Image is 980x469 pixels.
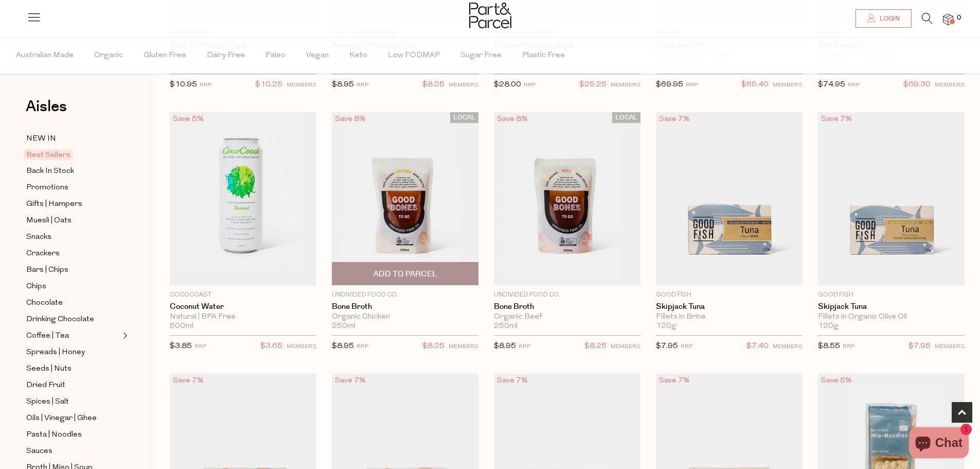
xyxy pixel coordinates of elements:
span: Pasta | Noodles [26,429,82,441]
span: $74.95 [818,81,845,89]
p: CocoCoast [170,290,316,300]
a: Aisles [26,99,67,125]
span: Add To Parcel [373,269,437,280]
a: Bars | Chips [26,264,120,276]
span: $8.25 [422,78,444,92]
span: $25.25 [579,78,607,92]
span: Keto [349,38,367,74]
img: Bone Broth [494,112,640,285]
span: $8.95 [332,342,354,350]
img: Coconut Water [170,112,316,285]
small: MEMBERS [449,82,478,88]
a: Promotions [26,181,120,194]
span: Seeds | Nuts [26,363,72,375]
a: 0 [943,14,953,25]
small: MEMBERS [449,344,478,350]
inbox-online-store-chat: Shopify online store chat [906,427,972,461]
div: Save 7% [656,112,693,126]
img: Skipjack Tuna [656,112,803,285]
p: Good Fish [818,290,965,300]
div: Save 5% [170,112,207,126]
span: NEW IN [26,133,56,145]
span: Spices | Salt [26,396,69,408]
div: Save 8% [332,112,369,126]
div: Organic Beef [494,312,640,322]
span: $10.95 [170,81,197,89]
span: Drinking Chocolate [26,314,94,326]
span: Bars | Chips [26,264,68,276]
a: Oils | Vinegar | Ghee [26,412,120,425]
span: Muesli | Oats [26,215,72,227]
small: RRP [357,344,368,350]
span: Chocolate [26,297,63,309]
span: LOCAL [612,112,640,123]
span: Low FODMAP [388,38,440,74]
a: Chips [26,280,120,293]
img: Skipjack Tuna [818,112,965,285]
span: $28.00 [494,81,521,89]
span: $3.65 [260,340,282,353]
span: Login [877,14,900,23]
img: Bone Broth [332,112,478,285]
p: Undivided Food Co. [494,290,640,300]
a: Best Sellers [26,149,120,161]
small: MEMBERS [773,82,803,88]
span: 120g [818,322,839,331]
small: RRP [524,82,536,88]
span: $8.25 [422,340,444,353]
a: Bone Broth [332,302,478,311]
span: Gifts | Hampers [26,198,82,211]
span: 500ml [170,322,193,331]
span: Gluten Free [144,38,186,74]
a: NEW IN [26,132,120,145]
div: Save 7% [818,112,855,126]
span: Best Sellers [24,149,73,160]
a: Back In Stock [26,165,120,178]
small: RRP [519,344,530,350]
div: Fillets in Brine [656,312,803,322]
a: Gifts | Hampers [26,198,120,211]
img: Part&Parcel [469,3,511,28]
span: Sauces [26,445,52,458]
span: Australian Made [16,38,74,74]
small: MEMBERS [287,344,316,350]
div: Save 7% [656,374,693,388]
small: RRP [848,82,860,88]
a: Login [856,9,912,28]
span: $10.25 [255,78,282,92]
span: Dried Fruit [26,379,65,392]
span: Crackers [26,248,60,260]
span: $7.95 [656,342,678,350]
div: Organic Chicken [332,312,478,322]
span: Sugar Free [460,38,502,74]
small: RRP [843,344,854,350]
span: $69.30 [903,78,931,92]
span: $8.55 [818,342,840,350]
a: Pasta | Noodles [26,428,120,441]
span: 250ml [332,322,355,331]
span: LOCAL [450,112,478,123]
span: $69.95 [656,81,683,89]
button: Add To Parcel [332,262,478,285]
span: $7.95 [908,340,931,353]
a: Snacks [26,231,120,244]
small: RRP [686,82,698,88]
div: Save 5% [818,374,855,388]
small: MEMBERS [611,344,640,350]
span: $65.40 [741,78,769,92]
a: Skipjack Tuna [656,302,803,311]
span: Chips [26,281,46,293]
div: Save 7% [170,374,207,388]
span: 250ml [494,322,518,331]
small: MEMBERS [935,82,965,88]
a: Dried Fruit [26,379,120,392]
small: RRP [200,82,211,88]
span: Organic [94,38,123,74]
a: Skipjack Tuna [818,302,965,311]
span: $8.95 [332,81,354,89]
div: Fillets in Organic Olive Oil [818,312,965,322]
span: $8.25 [584,340,607,353]
span: $8.95 [494,342,516,350]
small: MEMBERS [287,82,316,88]
a: Muesli | Oats [26,214,120,227]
